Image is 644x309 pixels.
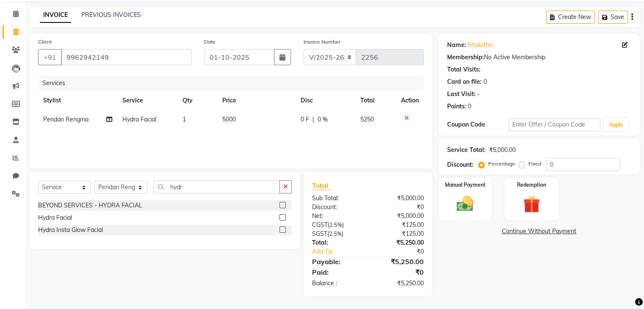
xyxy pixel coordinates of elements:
th: Qty [177,91,217,110]
label: Client [38,38,52,46]
label: Percentage [488,160,515,168]
div: ( ) [306,229,368,238]
div: 0 [468,102,471,111]
div: Net: [306,212,368,221]
button: Save [598,11,628,24]
th: Price [217,91,296,110]
div: ₹5,250.00 [368,238,430,247]
span: 5000 [222,116,236,123]
span: CGST [312,221,328,229]
div: Hydra Insta Glow Facial [38,226,103,235]
span: 2.5% [329,230,342,237]
div: ₹5,250.00 [368,257,430,267]
div: Paid: [306,267,368,277]
div: Sub Total: [306,194,368,203]
div: Coupon Code [447,120,509,129]
div: ₹5,000.00 [489,146,516,154]
button: +91 [38,49,62,65]
th: Disc [296,91,355,110]
label: Manual Payment [445,181,486,189]
span: 1 [182,116,186,123]
th: Total [355,91,396,110]
span: | [312,115,314,124]
span: Total [312,181,332,190]
div: Service Total: [447,146,486,154]
span: 5250 [360,116,374,123]
a: Bhabitha [468,41,492,50]
span: 0 F [301,115,309,124]
div: Hydra Facial [38,213,72,222]
div: Last Visit: [447,90,475,99]
span: Hydra Facial [122,116,156,123]
label: Fixed [528,160,541,168]
a: Add Tip [306,247,378,256]
span: Pendan Rengma [43,116,88,123]
a: PREVIOUS INVOICES [81,11,141,19]
label: Invoice Number [304,38,340,46]
div: ₹125.00 [368,221,430,229]
div: Balance : [306,279,368,288]
th: Stylist [38,91,117,110]
div: ₹5,250.00 [368,279,430,288]
th: Service [117,91,177,110]
input: Search or Scan [154,180,280,193]
div: ₹0 [368,267,430,277]
div: Membership: [447,53,484,62]
a: Continue Without Payment [440,227,638,236]
div: ₹0 [368,203,430,212]
div: - [477,90,480,99]
div: ₹5,000.00 [368,194,430,203]
div: ₹125.00 [368,229,430,238]
div: Discount: [306,203,368,212]
div: Discount: [447,160,473,169]
div: Card on file: [447,77,482,86]
div: BEYOND SERVICES - HYDRA FACIAL [38,201,142,210]
div: 0 [484,77,487,86]
div: ₹0 [378,247,430,256]
div: Services [39,75,430,91]
span: 2.5% [329,221,342,228]
img: _cash.svg [451,194,479,213]
div: Payable: [306,257,368,267]
div: Points: [447,102,466,111]
th: Action [396,91,424,110]
div: No Active Membership [447,53,631,62]
div: ₹5,000.00 [368,212,430,221]
span: SGST [312,230,327,237]
input: Search by Name/Mobile/Email/Code [61,49,191,65]
a: INVOICE [40,8,71,23]
label: Date [204,38,216,46]
div: Total Visits: [447,65,481,74]
button: Create New [546,11,595,24]
div: ( ) [306,221,368,229]
div: Name: [447,41,466,50]
span: 0 % [318,115,328,124]
label: Redemption [517,181,546,189]
button: Apply [604,119,628,131]
img: _gift.svg [518,194,545,215]
input: Enter Offer / Coupon Code [509,118,601,131]
div: Total: [306,238,368,247]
